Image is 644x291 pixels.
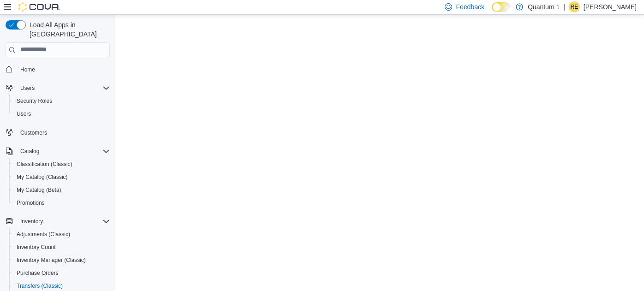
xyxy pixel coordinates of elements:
a: Home [17,64,39,75]
button: Catalog [17,146,43,157]
span: Inventory Count [17,243,56,251]
span: Inventory [17,216,110,227]
button: My Catalog (Beta) [9,184,113,196]
button: Classification (Classic) [9,158,113,171]
span: Load All Apps in [GEOGRAPHIC_DATA] [26,20,110,39]
span: Purchase Orders [17,269,59,277]
span: Home [20,66,35,73]
span: Inventory Manager (Classic) [17,256,86,264]
a: My Catalog (Classic) [13,172,72,183]
a: Classification (Classic) [13,159,76,170]
span: My Catalog (Beta) [13,184,110,196]
span: Security Roles [13,95,110,107]
button: Catalog [2,145,113,158]
span: Users [13,108,110,119]
span: Purchase Orders [13,267,110,279]
span: Security Roles [17,97,52,105]
a: My Catalog (Beta) [13,184,65,196]
a: Purchase Orders [13,267,62,279]
span: My Catalog (Beta) [17,186,61,194]
span: Inventory [20,218,43,225]
button: Users [9,107,113,120]
p: [PERSON_NAME] [584,1,637,12]
button: My Catalog (Classic) [9,171,113,184]
span: Home [17,64,110,75]
img: Cova [18,2,60,12]
span: Adjustments (Classic) [17,231,70,238]
p: Quantum 1 [528,1,560,12]
span: Inventory Manager (Classic) [13,255,110,266]
span: Dark Mode [492,12,492,12]
button: Adjustments (Classic) [9,228,113,241]
div: Robynne Edwards [569,1,580,12]
span: Customers [17,127,110,138]
button: Users [17,83,38,94]
span: My Catalog (Classic) [17,173,68,181]
span: Classification (Classic) [13,159,110,170]
span: RE [571,1,578,12]
button: Inventory [2,215,113,228]
span: Adjustments (Classic) [13,229,110,240]
span: Feedback [456,2,484,12]
span: Customers [20,129,47,137]
a: Users [13,108,35,119]
span: Catalog [20,148,39,155]
button: Inventory Manager (Classic) [9,254,113,267]
a: Inventory Manager (Classic) [13,255,89,266]
span: My Catalog (Classic) [13,172,110,183]
a: Security Roles [13,95,56,107]
button: Purchase Orders [9,267,113,279]
span: Users [17,83,110,94]
button: Users [2,82,113,95]
span: Users [20,84,35,92]
button: Security Roles [9,95,113,107]
span: Promotions [13,197,110,208]
p: | [563,1,565,12]
a: Customers [17,127,51,138]
a: Adjustments (Classic) [13,229,74,240]
button: Inventory [17,216,47,227]
button: Promotions [9,196,113,209]
span: Inventory Count [13,242,110,253]
button: Customers [2,126,113,139]
button: Inventory Count [9,241,113,254]
span: Promotions [17,199,45,207]
span: Transfers (Classic) [17,282,63,290]
span: Catalog [17,146,110,157]
a: Promotions [13,197,48,208]
button: Home [2,63,113,76]
span: Classification (Classic) [17,160,72,168]
a: Inventory Count [13,242,60,253]
input: Dark Mode [492,2,511,12]
span: Users [17,110,31,118]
